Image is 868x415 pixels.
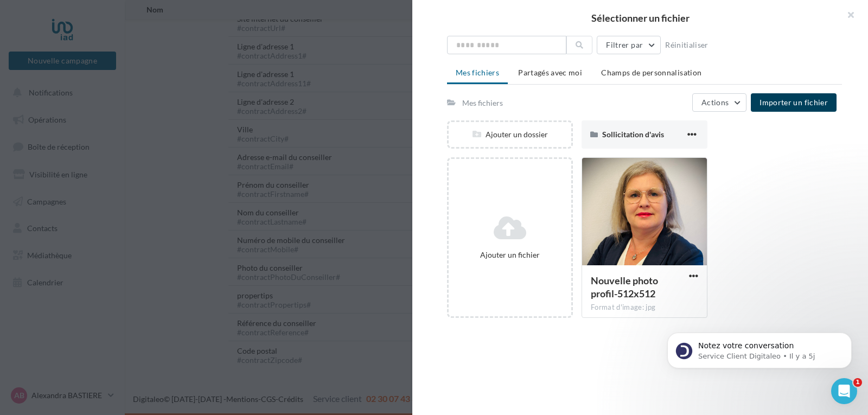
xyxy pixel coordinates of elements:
[601,68,701,77] span: Champs de personnalisation
[449,129,571,140] div: Ajouter un dossier
[701,98,729,107] span: Actions
[661,39,713,52] button: Réinitialiser
[692,93,746,112] button: Actions
[453,250,567,260] div: Ajouter un fichier
[831,378,857,404] iframe: Intercom live chat
[518,68,582,77] span: Partagés avec moi
[751,93,837,112] button: Importer un fichier
[591,303,698,312] div: Format d'image: jpg
[759,98,828,107] span: Importer un fichier
[853,378,862,387] span: 1
[602,130,664,139] span: Sollicitation d'avis
[591,274,658,299] span: Nouvelle photo profil-512x512
[651,310,868,386] iframe: Intercom notifications message
[597,36,661,54] button: Filtrer par
[430,13,851,23] h2: Sélectionner un fichier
